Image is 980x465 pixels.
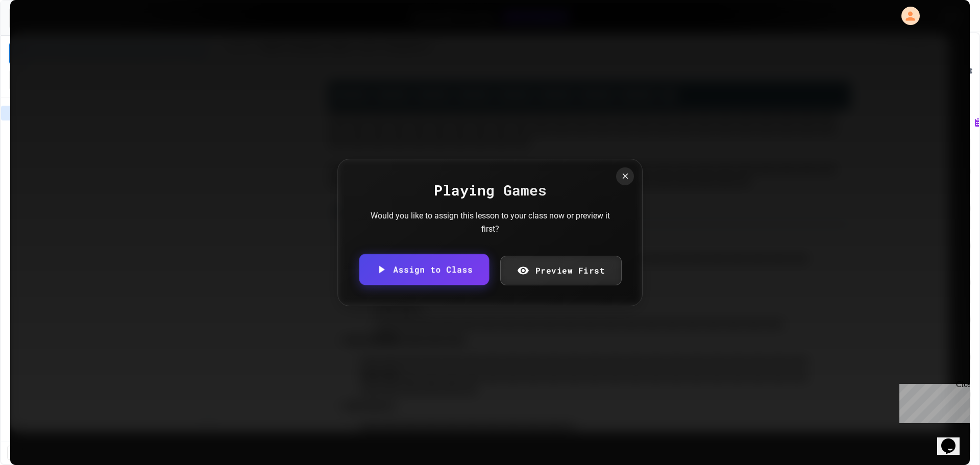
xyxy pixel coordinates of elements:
[4,4,70,65] div: Chat with us now!Close
[359,254,489,285] a: Assign to Class
[937,424,970,455] iframe: chat widget
[367,209,612,235] div: Would you like to assign this lesson to your class now or preview it first?
[895,380,970,423] iframe: chat widget
[500,256,622,285] a: Preview First
[891,4,922,28] div: My Account
[358,180,622,201] div: Playing Games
